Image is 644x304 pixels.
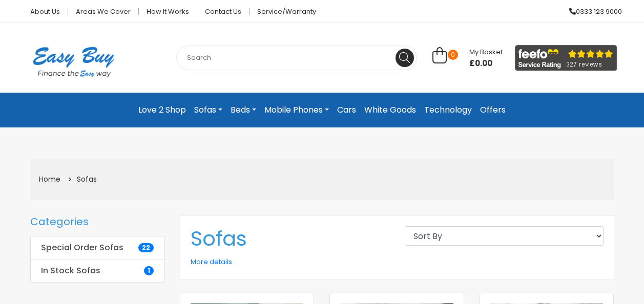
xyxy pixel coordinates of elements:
a: 0333 123 9000 [562,8,622,15]
a: Technology [420,101,476,119]
span: 0 [448,50,458,60]
a: More details [191,257,232,267]
a: Areas we cover [68,8,139,15]
a: Service/Warranty [250,8,316,15]
a: Beds [226,101,260,119]
a: Contact Us [197,8,250,15]
span: 22 [138,243,154,252]
img: feefo_logo [515,45,617,71]
input: Search [176,46,417,70]
a: White Goods [360,101,420,119]
a: Cars [333,101,360,119]
a: Sofas [190,101,226,119]
a: Mobile Phones [260,101,333,119]
a: In Stock Sofas 1 [30,259,165,283]
a: 0 My Basket £0.00 [432,53,503,64]
a: Love 2 Shop [134,101,190,119]
a: Special Order Sofas 22 [30,236,165,259]
b: In Stock Sofas [41,266,100,276]
img: Easy Buy [23,33,124,91]
h1: Sofas [191,226,389,251]
span: 1 [144,266,154,275]
p: Categories [30,215,89,228]
a: Sofas [77,174,97,184]
b: Special Order Sofas [41,243,123,253]
a: How it works [139,8,197,15]
a: Home [39,174,60,184]
span: My Basket [469,47,503,57]
a: About Us [23,8,68,15]
span: £0.00 [469,58,503,69]
a: Offers [476,101,510,119]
